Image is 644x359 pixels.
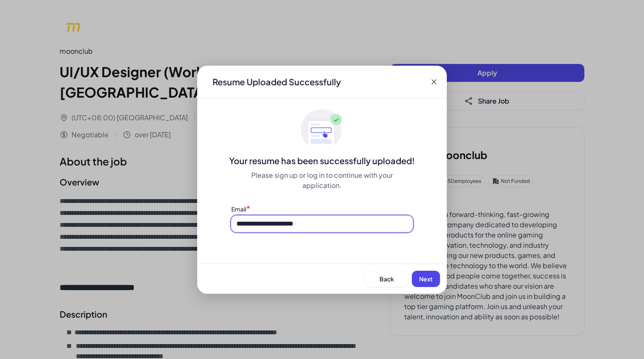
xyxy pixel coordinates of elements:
div: Your resume has been successfully uploaded! [197,155,447,167]
div: Please sign up or log in to continue with your application. [231,170,413,191]
img: ApplyedMaskGroup3.svg [301,109,343,151]
label: Email [231,205,246,213]
div: Resume Uploaded Successfully [206,76,348,88]
span: Next [419,275,433,283]
button: Next [412,271,440,287]
span: Back [379,275,394,283]
button: Back [365,271,408,287]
